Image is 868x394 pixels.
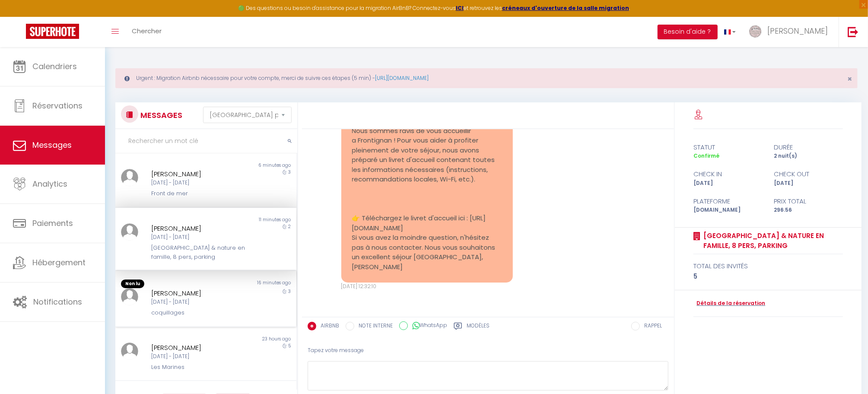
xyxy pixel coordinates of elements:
[693,261,843,271] div: total des invités
[33,296,82,307] span: Notifications
[32,61,77,72] span: Calendriers
[151,233,245,241] div: [DATE] - [DATE]
[749,25,762,38] img: ...
[32,178,67,189] span: Analytics
[768,142,849,153] div: durée
[768,152,849,160] div: 2 nuit(s)
[151,244,245,261] div: [GEOGRAPHIC_DATA] & nature en famille, 8 pers, parking
[138,105,182,125] h3: MESSAGES
[206,162,296,169] div: 6 minutes ago
[768,206,849,214] div: 296.56
[32,140,72,150] span: Messages
[352,107,502,272] pre: Bonjour, Nous sommes ravis de vous accueillir a Frontignan ! Pour vous aider à profiter pleinemen...
[688,169,768,179] div: check in
[768,196,849,207] div: Prix total
[288,288,291,295] span: 3
[32,257,86,268] span: Hébergement
[151,189,245,198] div: Front de mer
[121,280,144,288] span: Non lu
[288,169,291,175] span: 3
[742,17,839,47] a: ... [PERSON_NAME]
[767,25,828,36] span: [PERSON_NAME]
[640,322,662,331] label: RAPPEL
[26,24,79,39] img: Super Booking
[502,4,629,12] a: créneaux d'ouverture de la salle migration
[408,321,447,331] label: WhatsApp
[768,169,849,179] div: check out
[151,288,245,299] div: [PERSON_NAME]
[115,68,858,88] div: Urgent : Migration Airbnb nécessaire pour votre compte, merci de suivre ces étapes (5 min) -
[151,298,245,306] div: [DATE] - [DATE]
[693,299,765,308] a: Détails de la réservation
[151,353,245,361] div: [DATE] - [DATE]
[693,271,843,282] div: 5
[693,152,719,159] span: Confirmé
[467,322,490,333] label: Modèles
[115,129,297,153] input: Rechercher un mot clé
[700,231,843,251] a: [GEOGRAPHIC_DATA] & nature en famille, 8 pers, parking
[206,216,296,223] div: 11 minutes ago
[132,26,162,35] span: Chercher
[316,322,339,331] label: AIRBNB
[32,218,73,229] span: Paiements
[125,17,168,47] a: Chercher
[121,343,138,360] img: ...
[151,308,245,317] div: coquillages
[456,4,464,12] a: ICI
[768,179,849,187] div: [DATE]
[151,179,245,187] div: [DATE] - [DATE]
[658,25,718,39] button: Besoin d'aide ?
[121,169,138,186] img: ...
[341,283,513,291] div: [DATE] 12:32:10
[688,206,768,214] div: [DOMAIN_NAME]
[847,73,852,84] span: ×
[151,363,245,372] div: Les Marines
[7,3,33,29] button: Ouvrir le widget de chat LiveChat
[688,196,768,207] div: Plateforme
[151,343,245,353] div: [PERSON_NAME]
[151,169,245,179] div: [PERSON_NAME]
[288,223,291,230] span: 2
[121,288,138,305] img: ...
[308,340,668,361] div: Tapez votre message
[121,223,138,241] img: ...
[375,74,429,82] a: [URL][DOMAIN_NAME]
[151,223,245,234] div: [PERSON_NAME]
[206,280,296,288] div: 16 minutes ago
[848,26,858,37] img: logout
[288,343,291,349] span: 5
[32,100,83,111] span: Réservations
[688,179,768,187] div: [DATE]
[206,336,296,343] div: 23 hours ago
[354,322,393,331] label: NOTE INTERNE
[688,142,768,153] div: statut
[847,75,852,83] button: Close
